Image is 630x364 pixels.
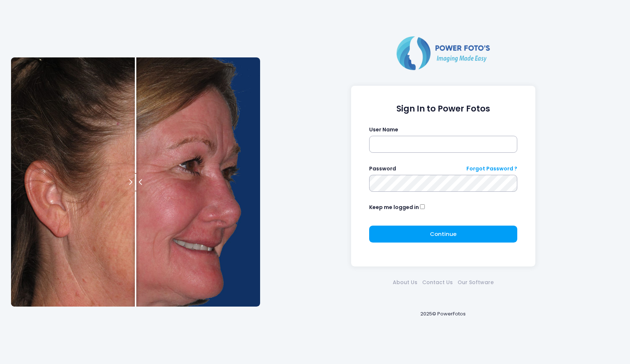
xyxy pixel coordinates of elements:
[390,279,420,286] a: About Us
[466,165,517,173] a: Forgot Password ?
[369,204,419,211] label: Keep me logged in
[267,298,619,329] div: 2025© PowerFotos
[393,35,493,71] img: Logo
[369,126,398,134] label: User Name
[430,230,456,238] span: Continue
[369,104,518,114] h1: Sign In to Power Fotos
[369,226,518,243] button: Continue
[369,165,396,173] label: Password
[455,279,496,286] a: Our Software
[420,279,455,286] a: Contact Us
